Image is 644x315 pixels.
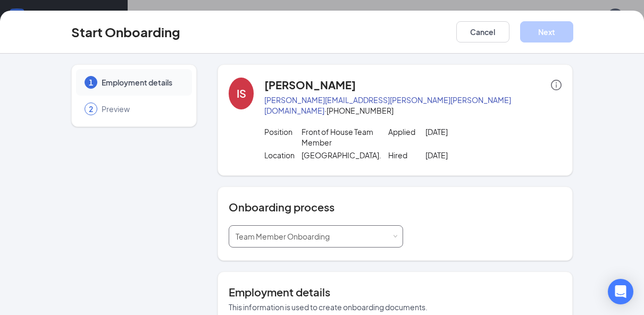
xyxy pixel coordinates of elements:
[264,95,562,116] p: · [PHONE_NUMBER]
[237,86,246,101] div: IS
[388,126,425,137] p: Applied
[102,77,181,88] span: Employment details
[264,78,356,92] h4: [PERSON_NAME]
[302,150,376,160] p: [GEOGRAPHIC_DATA].
[102,104,181,114] span: Preview
[264,150,302,160] p: Location
[229,200,562,215] h4: Onboarding process
[425,126,500,137] p: [DATE]
[264,95,511,115] a: [PERSON_NAME][EMAIL_ADDRESS][PERSON_NAME][PERSON_NAME][DOMAIN_NAME]
[236,226,337,247] div: [object Object]
[302,126,376,148] p: Front of House Team Member
[388,150,425,160] p: Hired
[236,232,330,241] span: Team Member Onboarding
[425,150,500,160] p: [DATE]
[89,77,93,88] span: 1
[229,285,562,300] h4: Employment details
[229,302,562,312] p: This information is used to create onboarding documents.
[89,104,93,114] span: 2
[456,21,509,42] button: Cancel
[264,126,302,137] p: Position
[520,21,573,42] button: Next
[71,23,180,41] h3: Start Onboarding
[608,279,633,304] div: Open Intercom Messenger
[551,80,562,90] span: info-circle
